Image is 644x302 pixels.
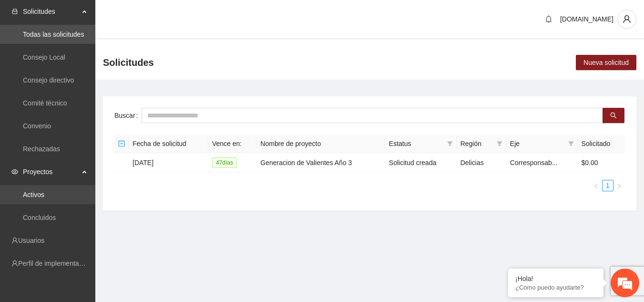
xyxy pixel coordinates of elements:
span: Estatus [389,138,443,149]
a: Concluidos [23,214,56,221]
a: Consejo Local [23,53,65,61]
span: Corresponsab... [510,159,558,167]
a: Rechazadas [23,145,60,153]
a: Consejo directivo [23,76,74,84]
span: [DOMAIN_NAME] [560,15,613,23]
span: filter [445,136,455,151]
td: Generacion de Valientes Año 3 [256,153,385,172]
li: Previous Page [591,180,602,191]
button: right [613,180,625,191]
div: ¡Hola! [515,275,596,282]
td: Solicitud creada [385,153,457,172]
th: Fecha de solicitud [129,135,208,153]
a: 1 [603,180,613,191]
th: Nombre de proyecto [256,135,385,153]
span: right [616,183,622,189]
td: Delicias [457,153,506,172]
span: Estamos en línea. [55,97,132,194]
span: Región [460,138,493,149]
a: Todas las solicitudes [23,31,84,38]
span: minus-square [118,140,125,147]
th: Vence en: [208,135,256,153]
button: search [603,108,624,123]
button: bell [541,11,556,27]
span: Eje [510,138,564,149]
span: filter [497,141,502,146]
span: Solicitudes [23,2,79,21]
span: Proyectos [23,162,79,181]
a: Comité técnico [23,99,67,107]
td: [DATE] [129,153,208,172]
a: Perfil de implementadora [18,260,92,267]
a: Activos [23,191,44,198]
span: Nueva solicitud [583,57,629,68]
button: left [591,180,602,191]
span: Solicitudes [103,55,154,70]
span: 47 día s [212,157,237,168]
span: filter [566,136,576,151]
label: Buscar [114,108,142,123]
li: Next Page [613,180,625,191]
button: user [617,10,636,29]
span: inbox [11,8,18,15]
li: 1 [602,180,613,191]
a: Usuarios [18,237,44,244]
span: filter [568,141,574,146]
span: left [593,183,599,189]
span: filter [495,136,504,151]
button: Nueva solicitud [576,55,636,70]
span: search [610,112,617,120]
a: Convenio [23,122,51,130]
div: Minimizar ventana de chat en vivo [156,5,179,28]
div: Chatee con nosotros ahora [50,49,160,61]
span: bell [542,15,556,23]
span: eye [11,168,18,175]
p: ¿Cómo puedo ayudarte? [515,284,596,291]
th: Solicitado [578,135,625,153]
span: filter [447,141,453,146]
span: user [618,15,636,23]
textarea: Escriba su mensaje y pulse “Intro” [5,201,182,234]
td: $0.00 [578,153,625,172]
